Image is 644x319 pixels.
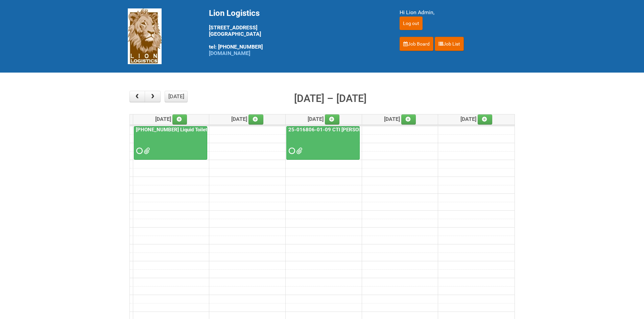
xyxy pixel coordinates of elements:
a: [DOMAIN_NAME] [209,50,250,56]
a: Job List [435,37,464,51]
div: Hi Lion Admin, [400,8,517,17]
span: Lion Logistics [209,8,260,18]
a: Add an event [248,114,263,125]
a: Add an event [401,114,416,125]
span: [DATE] [308,116,340,122]
button: [DATE] [165,91,188,102]
a: Lion Logistics [128,33,162,39]
img: Lion Logistics [128,8,162,64]
div: [STREET_ADDRESS] [GEOGRAPHIC_DATA] tel: [PHONE_NUMBER] [209,8,383,56]
span: [DATE] [460,116,493,122]
a: Add an event [478,114,493,125]
a: [PHONE_NUMBER] Liquid Toilet Bowl Cleaner - Mailing 2 [134,126,207,160]
span: Requested [289,149,293,153]
input: Log out [400,17,423,30]
h2: [DATE] – [DATE] [294,91,366,106]
span: LPF - 25-016806-01-09 CTI Dove CM Bar Superior HUT.xlsx Dove CM Usage Instructions.pdf MDN - 25-0... [296,149,301,153]
a: [PHONE_NUMBER] Liquid Toilet Bowl Cleaner - Mailing 2 [135,127,266,133]
span: [DATE] [384,116,416,122]
a: Add an event [172,114,187,125]
span: [DATE] [231,116,263,122]
a: Add an event [325,114,340,125]
a: 25-016806-01-09 CTI [PERSON_NAME] Bar Superior HUT [286,126,360,160]
span: [DATE] [155,116,187,122]
span: Labels Mailing 2 24-096164-01-08 Toilet Bowl Cleaner.xlsx MOR_Mailing 2 24-096164-01-08.xlsm LPF ... [144,149,148,153]
a: Job Board [400,37,433,51]
span: Requested [136,149,141,153]
a: 25-016806-01-09 CTI [PERSON_NAME] Bar Superior HUT [287,127,422,133]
